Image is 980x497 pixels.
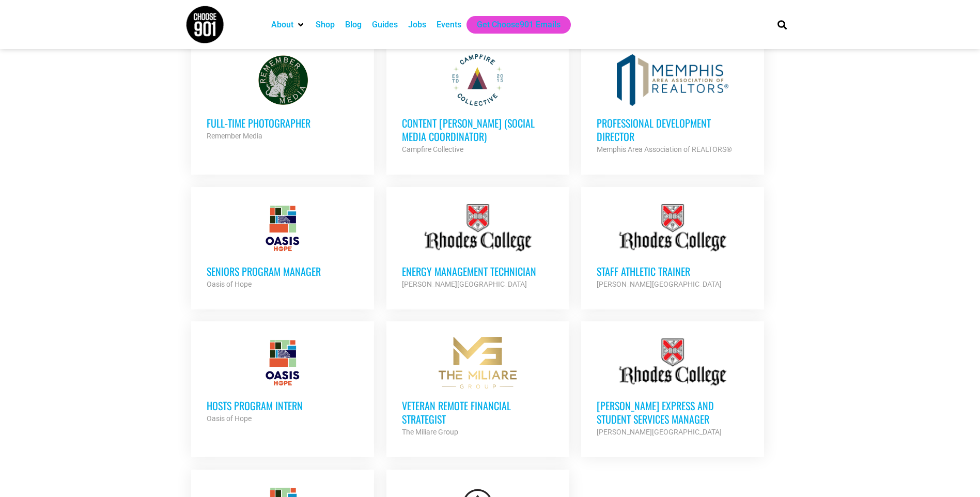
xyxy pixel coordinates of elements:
[266,16,310,34] div: About
[581,39,764,171] a: Professional Development Director Memphis Area Association of REALTORS®
[402,145,463,153] strong: Campfire Collective
[402,280,527,288] strong: [PERSON_NAME][GEOGRAPHIC_DATA]
[266,16,760,34] nav: Main nav
[597,265,749,278] h3: Staff Athletic Trainer
[581,187,764,306] a: Staff Athletic Trainer [PERSON_NAME][GEOGRAPHIC_DATA]
[316,19,335,31] a: Shop
[207,280,252,288] strong: Oasis of Hope
[581,321,764,454] a: [PERSON_NAME] Express and Student Services Manager [PERSON_NAME][GEOGRAPHIC_DATA]
[207,399,359,412] h3: HOSTS Program Intern
[207,265,359,278] h3: Seniors Program Manager
[386,321,569,454] a: Veteran Remote Financial Strategist The Miliare Group
[386,187,569,306] a: Energy Management Technician [PERSON_NAME][GEOGRAPHIC_DATA]
[191,39,374,158] a: Full-Time Photographer Remember Media
[372,19,398,31] a: Guides
[402,428,458,436] strong: The Miliare Group
[207,414,252,423] strong: Oasis of Hope
[207,132,262,140] strong: Remember Media
[271,19,293,31] a: About
[402,265,554,278] h3: Energy Management Technician
[386,39,569,171] a: Content [PERSON_NAME] (Social Media Coordinator) Campfire Collective
[597,428,722,436] strong: [PERSON_NAME][GEOGRAPHIC_DATA]
[402,399,554,426] h3: Veteran Remote Financial Strategist
[597,116,749,143] h3: Professional Development Director
[345,19,362,31] a: Blog
[191,321,374,440] a: HOSTS Program Intern Oasis of Hope
[477,19,561,31] a: Get Choose901 Emails
[207,116,359,130] h3: Full-Time Photographer
[402,116,554,143] h3: Content [PERSON_NAME] (Social Media Coordinator)
[408,19,426,31] a: Jobs
[597,280,722,288] strong: [PERSON_NAME][GEOGRAPHIC_DATA]
[437,19,461,31] a: Events
[597,399,749,426] h3: [PERSON_NAME] Express and Student Services Manager
[597,145,732,153] strong: Memphis Area Association of REALTORS®
[191,187,374,306] a: Seniors Program Manager Oasis of Hope
[773,16,790,33] div: Search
